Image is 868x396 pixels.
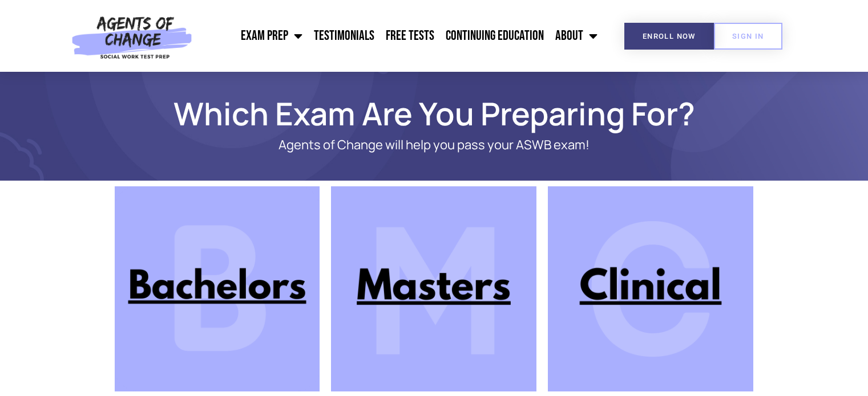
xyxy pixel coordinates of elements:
[380,22,440,50] a: Free Tests
[109,100,760,126] h1: Which Exam Are You Preparing For?
[440,22,550,50] a: Continuing Education
[308,22,380,50] a: Testimonials
[235,22,308,50] a: Exam Prep
[198,22,603,50] nav: Menu
[714,23,782,50] a: SIGN IN
[155,138,714,152] p: Agents of Change will help you pass your ASWB exam!
[732,32,764,40] span: SIGN IN
[550,22,603,50] a: About
[643,32,696,40] span: Enroll Now
[624,23,714,50] a: Enroll Now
